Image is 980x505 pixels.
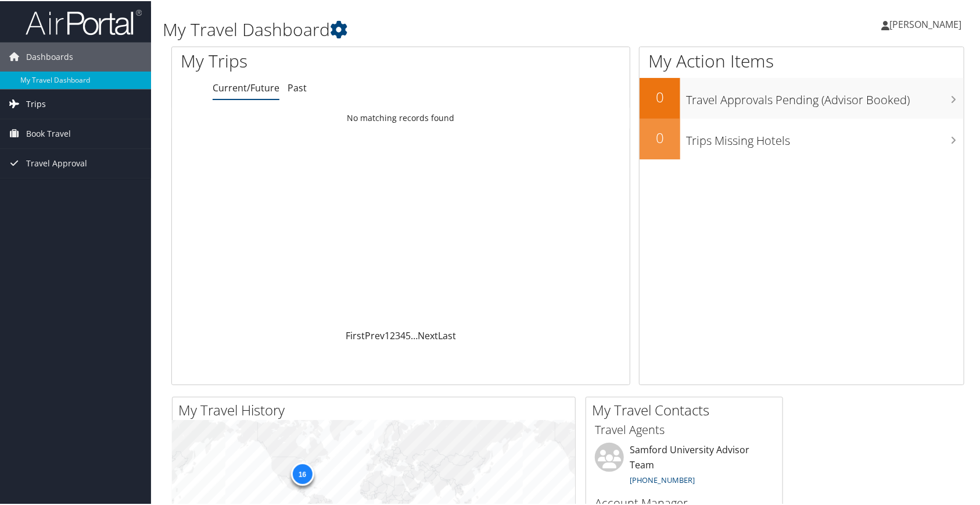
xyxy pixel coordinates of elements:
[181,48,430,72] h1: My Trips
[390,328,395,341] a: 2
[26,41,73,70] span: Dashboards
[640,48,964,72] h1: My Action Items
[26,118,71,147] span: Book Travel
[26,88,46,118] span: Trips
[400,328,405,341] a: 4
[592,399,782,419] h2: My Travel Contacts
[589,442,780,489] li: Samford University Advisor Team
[881,6,973,41] a: [PERSON_NAME]
[405,328,411,341] a: 5
[686,126,964,148] h3: Trips Missing Hotels
[163,16,703,41] h1: My Travel Dashboard
[595,421,774,437] h3: Travel Agents
[178,399,575,419] h2: My Travel History
[346,328,365,341] a: First
[26,8,142,35] img: airportal-logo.png
[640,77,964,118] a: 0Travel Approvals Pending (Advisor Booked)
[418,328,438,341] a: Next
[213,80,279,93] a: Current/Future
[395,328,400,341] a: 3
[640,86,680,106] h2: 0
[640,118,964,158] a: 0Trips Missing Hotels
[640,127,680,147] h2: 0
[630,474,695,484] a: [PHONE_NUMBER]
[172,106,630,127] td: No matching records found
[290,461,314,485] div: 16
[288,80,307,93] a: Past
[889,17,961,30] span: [PERSON_NAME]
[686,85,964,107] h3: Travel Approvals Pending (Advisor Booked)
[411,328,418,341] span: …
[385,328,390,341] a: 1
[438,328,456,341] a: Last
[26,148,87,177] span: Travel Approval
[365,328,385,341] a: Prev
